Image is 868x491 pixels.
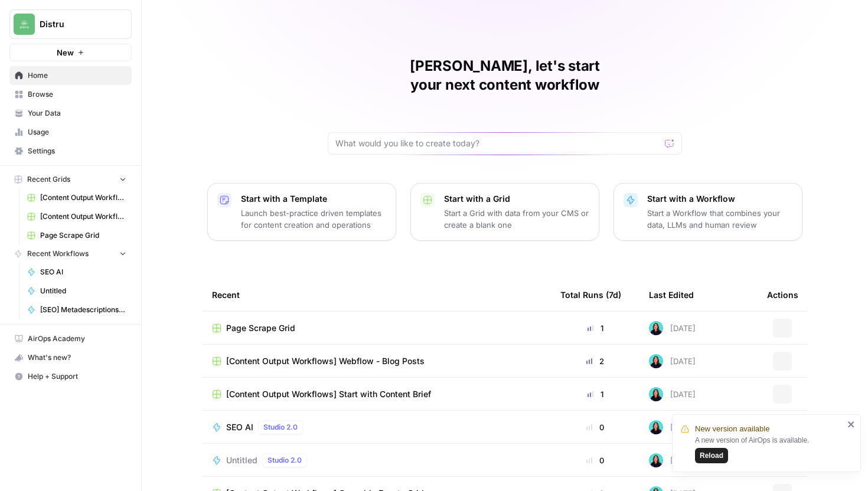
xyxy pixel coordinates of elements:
p: Launch best-practice driven templates for content creation and operations [241,207,386,231]
span: Untitled [226,454,257,466]
span: Recent Workflows [27,248,89,259]
span: [Content Output Workflows] Webflow - Blog Posts [40,192,126,203]
span: Page Scrape Grid [226,322,295,334]
a: Browse [9,85,132,104]
div: 2 [560,355,630,367]
img: jcrg0t4jfctcgxwtr4jha4uiqmre [649,420,663,434]
div: 0 [560,454,630,466]
div: A new version of AirOps is available. [695,435,844,463]
a: Home [9,66,132,85]
button: Start with a GridStart a Grid with data from your CMS or create a blank one [410,183,599,241]
div: [DATE] [649,321,696,335]
div: Total Runs (7d) [560,279,621,311]
img: Distru Logo [14,14,35,35]
a: [Content Output Workflows] Webflow - Blog Posts [22,188,132,207]
button: close [847,420,856,429]
img: jcrg0t4jfctcgxwtr4jha4uiqmre [649,354,663,368]
a: [Content Output Workflows] Webflow - Blog Posts [212,355,541,367]
button: Reload [695,448,728,463]
a: Page Scrape Grid [212,322,541,334]
button: Start with a WorkflowStart a Workflow that combines your data, LLMs and human review [614,183,802,241]
p: Start with a Workflow [647,193,792,205]
span: [Content Output Workflows] Start with Content Brief [226,388,431,400]
a: Usage [9,123,132,142]
p: Start a Workflow that combines your data, LLMs and human review [647,207,792,231]
a: [Content Output Workflows] Start with Content Brief [212,388,541,400]
span: [SEO] Metadescriptions Blog [40,305,126,315]
span: SEO AI [226,421,253,433]
p: Start a Grid with data from your CMS or create a blank one [444,207,589,231]
span: Untitled [40,286,126,296]
div: Recent [212,279,541,311]
a: SEO AIStudio 2.0 [212,420,541,434]
button: New [9,44,132,61]
button: Recent Grids [9,171,132,188]
button: Recent Workflows [9,245,132,263]
div: 1 [560,388,630,400]
span: Distru [40,18,111,30]
div: 0 [560,421,630,433]
a: SEO AI [22,263,132,281]
button: Help + Support [9,367,132,386]
button: What's new? [9,348,132,367]
span: New version available [695,423,769,435]
div: Last Edited [649,279,694,311]
span: AirOps Academy [28,333,126,344]
button: Workspace: Distru [9,9,132,39]
a: [Content Output Workflows] Start with Content Brief [22,207,132,226]
div: [DATE] [649,387,696,401]
a: AirOps Academy [9,329,132,348]
div: [DATE] [649,354,696,368]
a: Your Data [9,104,132,123]
span: SEO AI [40,267,126,277]
a: UntitledStudio 2.0 [212,453,541,467]
input: What would you like to create today? [335,138,660,149]
span: Browse [28,89,126,100]
div: 1 [560,322,630,334]
img: jcrg0t4jfctcgxwtr4jha4uiqmre [649,453,663,467]
span: Your Data [28,108,126,119]
img: jcrg0t4jfctcgxwtr4jha4uiqmre [649,321,663,335]
a: Page Scrape Grid [22,226,132,245]
div: Actions [767,279,798,311]
span: New [57,47,74,58]
span: Studio 2.0 [267,455,302,466]
span: [Content Output Workflows] Webflow - Blog Posts [226,355,425,367]
div: [DATE] [649,453,696,467]
span: Reload [700,450,723,461]
span: [Content Output Workflows] Start with Content Brief [40,211,126,222]
h1: [PERSON_NAME], let's start your next content workflow [328,57,682,94]
span: Settings [28,146,126,156]
div: What's new? [10,349,131,366]
p: Start with a Template [241,193,386,205]
span: Studio 2.0 [263,422,298,433]
span: Home [28,70,126,81]
img: jcrg0t4jfctcgxwtr4jha4uiqmre [649,387,663,401]
span: Recent Grids [27,174,70,185]
span: Help + Support [28,371,126,382]
span: Page Scrape Grid [40,230,126,241]
p: Start with a Grid [444,193,589,205]
a: Untitled [22,281,132,300]
span: Usage [28,127,126,138]
a: [SEO] Metadescriptions Blog [22,300,132,319]
button: Start with a TemplateLaunch best-practice driven templates for content creation and operations [207,183,396,241]
div: [DATE] [649,420,696,434]
a: Settings [9,142,132,161]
